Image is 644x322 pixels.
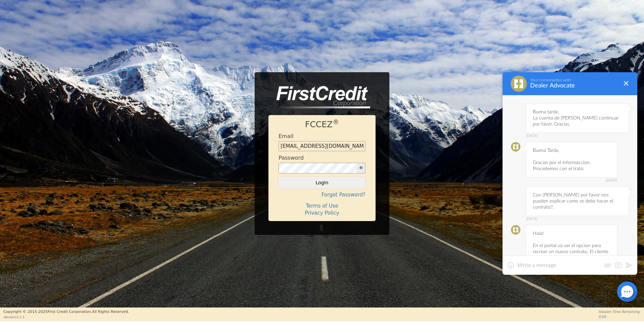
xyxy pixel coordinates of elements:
[526,186,629,216] div: Con [PERSON_NAME] por favor nos pueden explicar como se debe hacer el contrato?.
[279,133,293,139] h4: Email
[599,309,641,314] p: Session Time Remaining:
[92,310,129,314] span: All Rights Reserved.
[3,309,129,315] p: Copyright © 2015- 2025 First Credit Corporation.
[526,142,617,178] div: Buena Tarde, Gracias por el informaccion. Procedemos con el trato.
[530,78,618,82] div: Your conversation with
[530,82,618,89] div: Dealer Advocate
[526,103,629,133] div: Buena tarde, La cuenta de [PERSON_NAME] continuar por favor. Gracias.
[279,192,365,198] h4: Forgot Password?
[526,217,629,221] span: [DATE]
[279,177,365,188] button: Login
[279,203,365,209] h4: Terms of Use
[279,155,304,161] h4: Password
[279,210,365,216] h4: Privacy Policy
[333,118,339,126] sup: ®
[599,314,641,319] p: 0:00
[279,119,365,130] h1: FCCEZ
[526,134,629,138] span: [DATE]
[279,163,357,173] input: password
[526,179,617,183] span: [DATE]
[268,86,370,108] img: logo-CMu_cnol.png
[526,225,617,303] div: Hola! En el portal va ver el opcion para recrear un nuevo contrato. El cliente dice que quiere el...
[279,141,365,151] input: Enter email
[3,315,129,320] p: Version 3.2.1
